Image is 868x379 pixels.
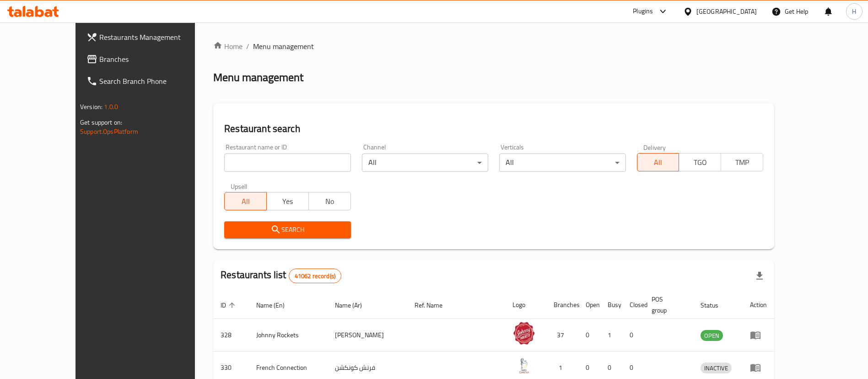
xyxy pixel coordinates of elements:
th: Branches [546,291,578,319]
input: Search for restaurant name or ID.. [224,154,350,172]
button: All [224,192,267,210]
span: POS group [652,294,682,316]
nav: breadcrumb [213,41,774,52]
td: 37 [546,319,578,352]
div: All [362,154,488,172]
div: INACTIVE [701,363,732,374]
div: Export file [749,265,771,287]
td: [PERSON_NAME] [328,319,407,352]
span: No [313,195,347,208]
span: ID [221,300,238,311]
span: Menu management [253,41,314,52]
span: Restaurants Management [99,32,213,43]
button: TMP [721,153,763,171]
td: 0 [622,319,644,352]
label: Delivery [643,144,666,150]
a: Restaurants Management [79,26,221,48]
button: TGO [679,153,721,171]
span: All [641,156,676,169]
button: Search [224,221,350,238]
th: Action [743,291,774,319]
div: Plugins [633,6,653,17]
th: Closed [622,291,644,319]
span: H [852,6,856,16]
span: All [228,195,263,208]
button: All [637,153,679,171]
span: Get support on: [80,116,122,128]
button: Yes [266,192,309,210]
span: Branches [99,54,213,65]
span: TGO [683,156,717,169]
a: Search Branch Phone [79,70,221,92]
li: / [246,41,249,52]
span: Status [701,300,730,311]
th: Logo [505,291,546,319]
span: Name (En) [256,300,297,311]
h2: Restaurants list [221,268,341,283]
td: 0 [578,319,600,352]
span: Search Branch Phone [99,76,213,87]
span: Ref. Name [415,300,454,311]
span: OPEN [701,330,723,341]
span: Search [232,224,343,236]
span: 41062 record(s) [289,272,341,280]
div: [GEOGRAPHIC_DATA] [696,6,757,16]
span: Name (Ar) [335,300,374,311]
span: TMP [725,156,760,169]
img: French Connection [512,354,535,377]
span: INACTIVE [701,363,732,374]
span: 1.0.0 [104,101,118,113]
a: Support.OpsPlatform [80,126,138,137]
td: Johnny Rockets [249,319,328,352]
span: Version: [80,101,102,113]
a: Branches [79,48,221,70]
td: 328 [213,319,249,352]
h2: Menu management [213,70,303,85]
h2: Restaurant search [224,122,763,136]
div: Menu [750,362,767,373]
th: Busy [600,291,622,319]
a: Home [213,41,243,52]
th: Open [578,291,600,319]
span: Yes [270,195,305,208]
label: Upsell [231,183,248,189]
img: Johnny Rockets [512,322,535,345]
div: All [499,154,625,172]
td: 1 [600,319,622,352]
div: Total records count [289,269,341,283]
div: Menu [750,330,767,341]
button: No [308,192,351,210]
